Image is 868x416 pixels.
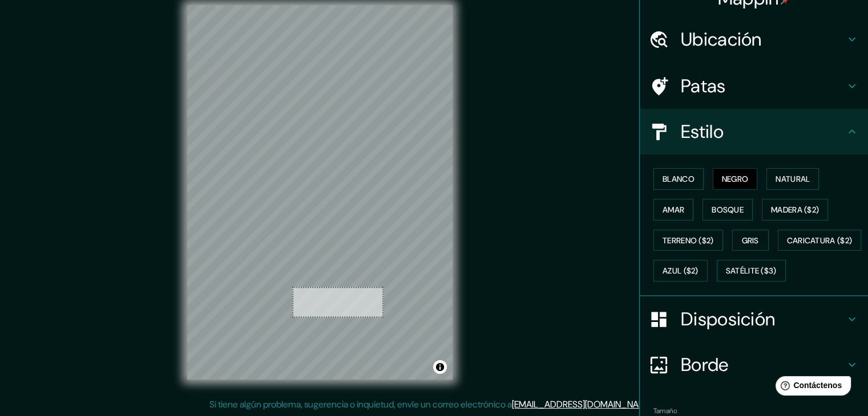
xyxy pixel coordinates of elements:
[663,205,684,215] font: Amar
[681,353,729,377] font: Borde
[762,199,828,221] button: Madera ($2)
[433,360,447,374] button: Activar o desactivar atribución
[681,307,775,331] font: Disposición
[776,174,810,184] font: Natural
[742,235,759,246] font: Gris
[187,5,453,380] canvas: Mapa
[712,205,744,215] font: Bosque
[512,398,653,410] a: [EMAIL_ADDRESS][DOMAIN_NAME]
[663,235,714,246] font: Terreno ($2)
[787,235,853,246] font: Caricatura ($2)
[778,230,862,251] button: Caricatura ($2)
[640,109,868,154] div: Estilo
[771,205,819,215] font: Madera ($2)
[732,230,769,251] button: Gris
[726,266,777,276] font: Satélite ($3)
[653,260,708,282] button: Azul ($2)
[663,266,699,276] font: Azul ($2)
[653,406,677,415] font: Tamaño
[766,168,819,190] button: Natural
[722,174,749,184] font: Negro
[717,260,786,282] button: Satélite ($3)
[703,199,753,221] button: Bosque
[766,372,855,403] iframe: Lanzador de widgets de ayuda
[640,296,868,342] div: Disposición
[640,342,868,388] div: Borde
[653,199,693,221] button: Amar
[209,398,512,410] font: Si tiene algún problema, sugerencia o inquietud, envíe un correo electrónico a
[713,168,758,190] button: Negro
[653,168,704,190] button: Blanco
[640,17,868,62] div: Ubicación
[653,230,723,251] button: Terreno ($2)
[681,120,724,144] font: Estilo
[663,174,695,184] font: Blanco
[640,63,868,109] div: Patas
[681,74,726,98] font: Patas
[681,27,762,51] font: Ubicación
